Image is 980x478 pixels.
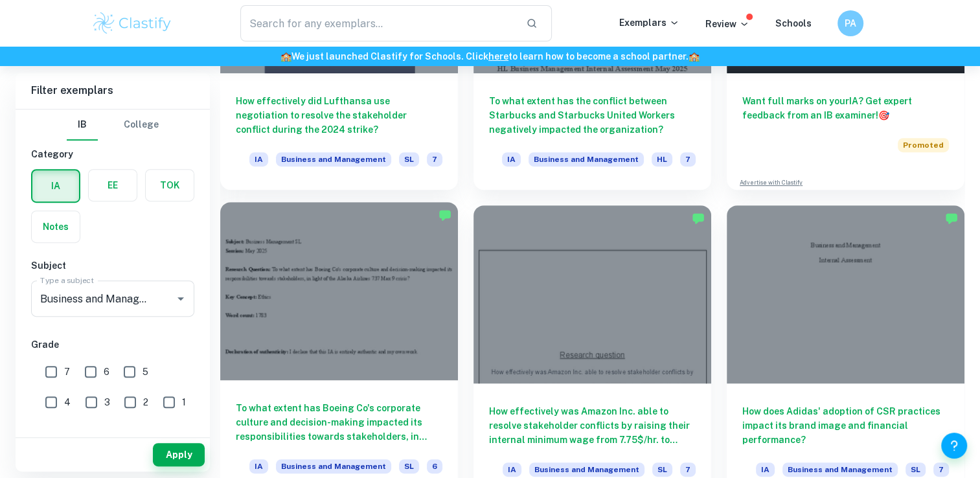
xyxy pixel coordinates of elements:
[3,49,977,63] h6: We just launched Clastify for Schools. Click to learn how to become a school partner.
[843,16,858,30] h6: PA
[782,462,898,477] span: Business and Management
[236,94,442,137] h6: How effectively did Lufthansa use negotiation to resolve the stakeholder conflict during the 2024...
[172,290,190,308] button: Open
[64,395,71,409] span: 4
[941,433,967,459] button: Help and Feedback
[240,5,516,41] input: Search for any exemplars...
[67,109,159,141] div: Filter type choice
[31,147,194,161] h6: Category
[276,152,391,166] span: Business and Management
[236,401,442,444] h6: To what extent has Boeing Co's corporate culture and decision-making impacted its responsibilitie...
[680,462,696,477] span: 7
[502,152,521,166] span: IA
[31,337,194,352] h6: Grade
[89,170,137,201] button: EE
[31,258,194,273] h6: Subject
[756,462,775,477] span: IA
[104,395,110,409] span: 3
[91,10,174,36] img: Clastify logo
[742,404,949,447] h6: How does Adidas' adoption of CSR practices impact its brand image and financial performance?
[16,73,210,109] h6: Filter exemplars
[529,462,644,477] span: Business and Management
[742,94,949,122] h6: Want full marks on your IA ? Get expert feedback from an IB examiner!
[740,178,803,187] a: Advertise with Clastify
[67,109,98,141] button: IB
[878,110,889,120] span: 🎯
[40,275,94,286] label: Type a subject
[489,94,696,137] h6: To what extent has the conflict between Starbucks and Starbucks United Workers negatively impacte...
[143,395,148,409] span: 2
[906,462,926,477] span: SL
[399,152,419,166] span: SL
[427,152,442,166] span: 7
[933,462,949,477] span: 7
[619,16,679,30] p: Exemplars
[104,365,109,379] span: 6
[898,138,949,152] span: Promoted
[32,211,80,242] button: Notes
[689,51,700,62] span: 🏫
[276,459,391,473] span: Business and Management
[680,152,696,166] span: 7
[399,459,419,473] span: SL
[775,18,812,28] a: Schools
[142,365,148,379] span: 5
[249,152,268,166] span: IA
[124,109,159,141] button: College
[153,443,205,466] button: Apply
[427,459,442,473] span: 6
[652,152,672,166] span: HL
[489,404,696,447] h6: How effectively was Amazon Inc. able to resolve stakeholder conflicts by raising their internal m...
[182,395,186,409] span: 1
[705,17,749,31] p: Review
[652,462,672,477] span: SL
[503,462,521,477] span: IA
[32,170,79,201] button: IA
[692,212,705,225] img: Marked
[146,170,194,201] button: TOK
[439,209,451,222] img: Marked
[945,212,958,225] img: Marked
[249,459,268,473] span: IA
[529,152,644,166] span: Business and Management
[31,431,194,445] h6: Level
[280,51,291,62] span: 🏫
[64,365,70,379] span: 7
[488,51,508,62] a: here
[838,10,863,36] button: PA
